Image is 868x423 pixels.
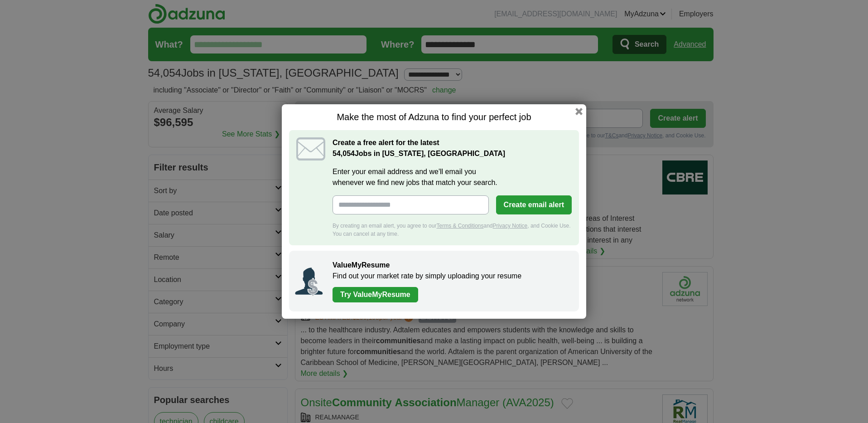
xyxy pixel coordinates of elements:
button: Create email alert [496,195,572,214]
a: Terms & Conditions [436,223,483,229]
a: Privacy Notice [493,223,528,229]
p: Find out your market rate by simply uploading your resume [333,271,570,282]
img: icon_email.svg [296,137,325,160]
div: By creating an email alert, you agree to our and , and Cookie Use. You can cancel at any time. [333,222,572,238]
a: Try ValueMyResume [333,287,418,302]
h1: Make the most of Adzuna to find your perfect job [289,112,579,123]
h2: Create a free alert for the latest [333,137,572,159]
span: 54,054 [333,148,355,159]
label: Enter your email address and we'll email you whenever we find new jobs that match your search. [333,166,572,188]
h2: ValueMyResume [333,260,570,271]
strong: Jobs in [US_STATE], [GEOGRAPHIC_DATA] [333,150,505,157]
